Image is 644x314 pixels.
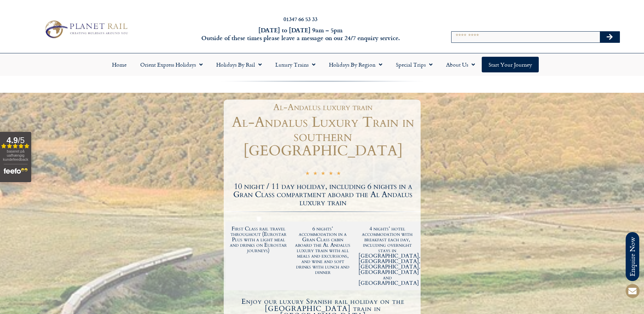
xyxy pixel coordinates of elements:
[439,57,482,72] a: About Us
[133,57,209,72] a: Orient Express Holidays
[322,57,389,72] a: Holidays by Region
[600,32,620,42] button: Search
[336,170,341,178] i: ☆
[3,57,641,72] nav: Menu
[283,15,317,23] a: 01347 66 53 33
[105,57,133,72] a: Home
[230,226,288,253] h2: First Class rail travel throughout (Eurostar Plus with a light meal and drinks on Eurostar journeys)
[321,170,325,178] i: ☆
[225,182,421,207] h2: 10 night / 11 day holiday, including 6 nights in a Gran Class compartment aboard the Al Andalus l...
[225,115,421,158] h1: Al-Andalus Luxury Train in southern [GEOGRAPHIC_DATA]
[482,57,539,72] a: Start your Journey
[269,57,322,72] a: Luxury Trains
[358,226,416,286] h2: 4 nights’ hotel accommodation with breakfast each day, including overnight stays in [GEOGRAPHIC_D...
[209,57,269,72] a: Holidays by Rail
[329,170,333,178] i: ☆
[305,169,341,178] div: 5/5
[229,103,417,112] h1: Al-Andalus luxury train
[313,170,317,178] i: ☆
[389,57,439,72] a: Special Trips
[294,226,352,275] h2: 6 nights’ accommodation in a Gran Class cabin aboard the Al Andalus luxury train with all meals a...
[305,170,310,178] i: ☆
[41,18,130,40] img: Planet Rail Train Holidays Logo
[173,26,428,42] h6: [DATE] to [DATE] 9am – 5pm Outside of these times please leave a message on our 24/7 enquiry serv...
